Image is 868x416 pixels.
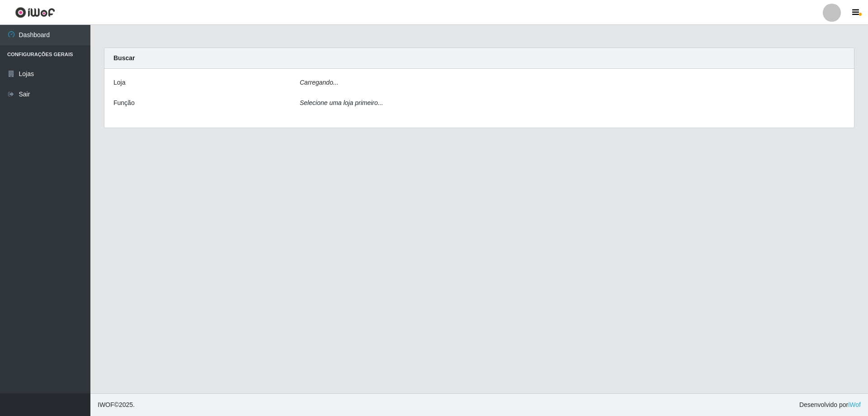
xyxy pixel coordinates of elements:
i: Selecione uma loja primeiro... [300,99,383,106]
span: IWOF [98,401,114,408]
strong: Buscar [113,54,135,62]
span: © 2025 . [98,400,135,410]
img: CoreUI Logo [15,7,55,18]
span: Desenvolvido por [799,400,861,410]
a: iWof [848,401,861,408]
label: Loja [113,78,125,87]
i: Carregando... [300,79,339,86]
label: Função [113,98,135,108]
